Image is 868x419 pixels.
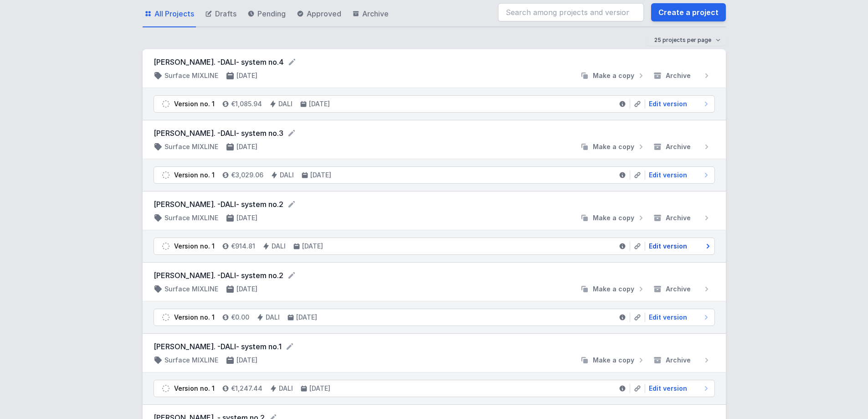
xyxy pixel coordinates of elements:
button: Rename project [287,129,296,138]
img: draft.svg [161,99,170,109]
span: Edit version [649,99,687,109]
h4: Surface MIXLINE [164,213,218,222]
button: Archive [649,71,715,80]
img: draft.svg [161,242,170,251]
h4: €1,085.94 [231,99,262,109]
a: Edit version [645,384,711,393]
form: [PERSON_NAME]. -DALI- system no.4 [154,57,715,67]
form: [PERSON_NAME]. -DALI- system no.3 [154,128,715,139]
span: Drafts [215,8,236,19]
h4: DALI [266,313,280,322]
a: Archive [350,1,390,27]
div: Version no. 1 [174,313,215,322]
span: Make a copy [593,356,634,365]
h4: [DATE] [236,142,257,151]
span: Edit version [649,242,687,251]
button: Archive [649,142,715,151]
h4: [DATE] [309,99,330,109]
a: All Projects [143,1,196,27]
input: Search among projects and versions... [498,3,644,21]
a: Drafts [203,1,238,27]
span: Archive [666,142,691,151]
h4: DALI [280,171,294,180]
form: [PERSON_NAME]. -DALI- system no.2 [154,270,715,281]
span: Archive [666,71,691,80]
h4: Surface MIXLINE [164,142,218,151]
h4: [DATE] [236,356,257,365]
h4: Surface MIXLINE [164,285,218,294]
button: Make a copy [576,71,649,80]
span: Approved [307,8,341,19]
div: Version no. 1 [174,384,215,393]
span: Archive [666,285,691,294]
a: Edit version [645,313,711,322]
img: draft.svg [161,384,170,393]
img: draft.svg [161,313,170,322]
button: Archive [649,285,715,294]
h4: [DATE] [302,242,323,251]
a: Approved [295,1,343,27]
img: draft.svg [161,171,170,180]
h4: DALI [279,384,293,393]
span: Make a copy [593,71,634,80]
h4: €3,029.06 [231,171,263,180]
h4: Surface MIXLINE [164,356,218,365]
h4: €1,247.44 [231,384,262,393]
button: Archive [649,356,715,365]
a: Create a project [651,3,726,21]
h4: [DATE] [236,71,257,80]
h4: DALI [272,242,286,251]
h4: €0.00 [231,313,249,322]
button: Rename project [287,271,296,280]
span: Pending [257,8,286,19]
span: Edit version [649,384,687,393]
div: Version no. 1 [174,171,215,180]
span: Archive [666,213,691,222]
span: All Projects [154,8,194,19]
span: Edit version [649,313,687,322]
a: Edit version [645,99,711,109]
h4: DALI [278,99,293,109]
h4: €914.81 [231,242,255,251]
button: Make a copy [576,213,649,222]
span: Make a copy [593,285,634,294]
span: Archive [666,356,691,365]
h4: Surface MIXLINE [164,71,218,80]
span: Archive [362,8,389,19]
button: Rename project [287,200,296,209]
button: Rename project [285,342,294,351]
h4: [DATE] [236,285,257,294]
div: Version no. 1 [174,242,215,251]
button: Make a copy [576,356,649,365]
h4: [DATE] [309,384,330,393]
h4: [DATE] [310,171,331,180]
button: Rename project [288,57,297,67]
button: Make a copy [576,142,649,151]
form: [PERSON_NAME]. -DALI- system no.2 [154,199,715,210]
button: Archive [649,213,715,222]
form: [PERSON_NAME]. -DALI- system no.1 [154,341,715,352]
h4: [DATE] [296,313,317,322]
span: Make a copy [593,213,634,222]
a: Edit version [645,242,711,251]
div: Version no. 1 [174,99,215,109]
a: Edit version [645,171,711,180]
span: Make a copy [593,142,634,151]
button: Make a copy [576,285,649,294]
span: Edit version [649,171,687,180]
a: Pending [246,1,288,27]
h4: [DATE] [236,213,257,222]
